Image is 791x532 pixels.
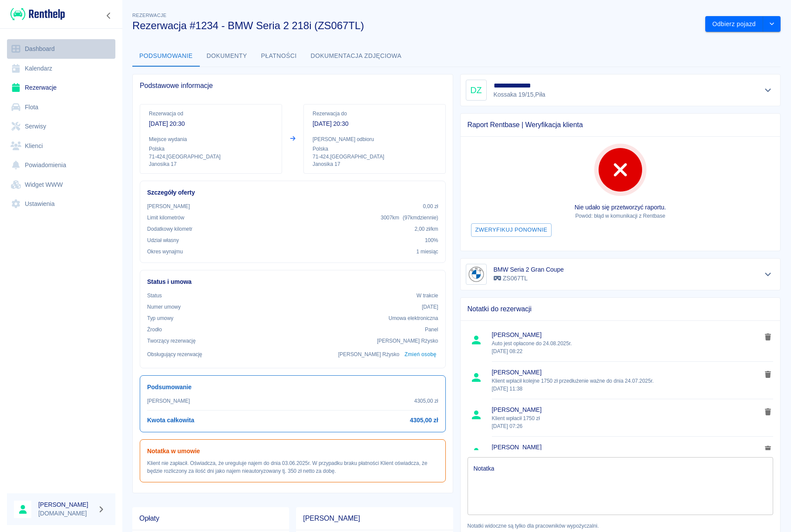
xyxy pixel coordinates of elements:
p: 1 miesiąc [416,248,438,256]
button: Podsumowanie [132,46,200,67]
button: delete note [761,444,774,455]
p: Kossaka 19/15 , Piła [494,90,547,99]
p: 0,00 zł [423,202,438,210]
span: Notatki do rezerwacji [468,305,774,313]
button: delete note [761,331,774,343]
p: W trakcie [417,292,438,300]
p: Limit kilometrów [147,214,184,222]
h6: Kwota całkowita [147,416,194,425]
h6: 4305,00 zł [410,416,438,425]
p: [PERSON_NAME] odbioru [313,135,437,143]
button: Zmień osobę [403,348,438,361]
p: Rezerwacja od [149,110,273,118]
span: [PERSON_NAME] [303,514,446,523]
span: [PERSON_NAME] [492,330,762,340]
p: Klient nie zapłacił. Oświadcza, że ureguluje najem do dnia 03.06.2025r. W przypadku braku płatnoś... [147,459,438,475]
p: [DOMAIN_NAME] [38,509,94,518]
a: Serwisy [7,117,115,136]
p: Numer umowy [147,303,181,311]
button: Zweryfikuj ponownie [471,223,552,237]
h6: [PERSON_NAME] [38,500,94,509]
button: Zwiń nawigację [102,10,115,21]
p: 71-424 , [GEOGRAPHIC_DATA] [149,153,273,161]
p: Typ umowy [147,314,173,322]
p: 71-424 , [GEOGRAPHIC_DATA] [313,153,437,161]
p: Nie udało się przetworzyć raportu. [468,203,774,212]
p: [DATE] 07:26 [492,422,762,430]
p: [PERSON_NAME] Rżysko [377,337,438,345]
p: Obsługujący rezerwację [147,350,202,358]
button: Pokaż szczegóły [761,84,775,96]
span: Rezerwacje [132,13,166,18]
h6: BMW Seria 2 Gran Coupe [494,265,564,274]
button: drop-down [763,16,781,32]
button: Pokaż szczegóły [761,268,775,280]
h6: Status i umowa [147,277,438,286]
p: [PERSON_NAME] [147,202,190,210]
span: [PERSON_NAME] [492,368,762,377]
p: Rezerwacja do [313,110,437,118]
span: Raport Rentbase | Weryfikacja klienta [468,121,774,129]
a: Ustawienia [7,194,115,214]
p: [DATE] 08:22 [492,347,762,355]
p: Powód: błąd w komunikacji z Rentbase [468,212,774,220]
p: Janosika 17 [313,161,437,168]
p: [DATE] [422,303,438,311]
p: Tworzący rezerwację [147,337,195,345]
span: Podstawowe informacje [140,81,446,90]
button: Dokumenty [200,46,254,67]
button: delete note [761,369,774,380]
a: Flota [7,98,115,117]
p: [PERSON_NAME] [147,397,190,405]
p: 100% [425,236,438,244]
p: [DATE] 20:30 [313,119,437,128]
p: 2,00 zł /km [414,225,438,233]
button: Płatności [254,46,304,67]
span: Opłaty [139,514,282,523]
p: Klient wpłacił kolejne 1750 zł przedłużenie ważne do dnia 24.07.2025r. [492,377,762,393]
p: [DATE] 20:30 [149,119,273,128]
p: Okres wynajmu [147,248,183,256]
a: Renthelp logo [7,7,65,21]
button: Dokumentacja zdjęciowa [304,46,409,67]
a: Kalendarz [7,59,115,78]
h6: Szczegóły oferty [147,188,438,197]
a: Klienci [7,136,115,156]
span: ( 97 km dziennie ) [403,215,438,221]
p: 3007 km [381,214,438,222]
img: Image [468,266,485,283]
p: Notatki widoczne są tylko dla pracowników wypożyczalni. [468,522,774,530]
img: Renthelp logo [10,7,65,21]
p: Panel [425,326,438,333]
p: Udział własny [147,236,179,244]
p: [PERSON_NAME] Rżysko [338,350,400,358]
p: Miejsce wydania [149,135,273,143]
p: Janosika 17 [149,161,273,168]
h6: Podsumowanie [147,383,438,392]
a: Widget WWW [7,175,115,195]
p: Polska [313,145,437,153]
p: Status [147,292,162,300]
p: 4305,00 zł [414,397,438,405]
span: [PERSON_NAME] [492,443,762,452]
a: Rezerwacje [7,78,115,98]
p: Żrodło [147,326,162,333]
p: Polska [149,145,273,153]
span: [PERSON_NAME] [492,405,762,414]
p: ZS067TL [494,274,564,283]
p: Dodatkowy kilometr [147,225,192,233]
a: Powiadomienia [7,155,115,175]
p: Umowa elektroniczna [389,314,438,322]
p: Auto jest opłacone do 24.08.2025r. [492,340,762,355]
p: Klient wpłacił 1750 zł [492,414,762,430]
div: DZ [466,80,487,101]
button: delete note [761,406,774,418]
h3: Rezerwacja #1234 - BMW Seria 2 218i (ZS067TL) [132,20,698,32]
h6: Notatka w umowie [147,447,438,456]
button: Odbierz pojazd [705,16,763,32]
a: Dashboard [7,39,115,59]
p: [DATE] 11:38 [492,385,762,393]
